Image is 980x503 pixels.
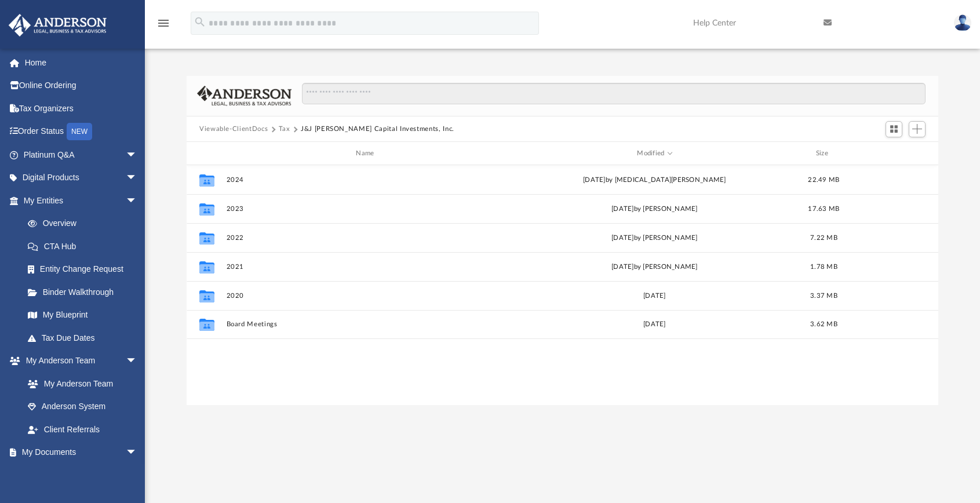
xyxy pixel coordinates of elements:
[16,258,155,281] a: Entity Change Request
[808,177,839,183] span: 22.49 MB
[227,321,509,329] button: Board Meetings
[8,51,155,74] a: Home
[187,165,938,406] div: grid
[126,143,149,167] span: arrow_drop_down
[16,372,143,395] a: My Anderson Team
[513,262,796,272] div: [DATE] by [PERSON_NAME]
[810,235,837,241] span: 7.22 MB
[279,124,290,134] button: Tax
[16,395,149,418] a: Anderson System
[227,234,509,242] button: 2022
[8,349,149,373] a: My Anderson Teamarrow_drop_down
[126,349,149,373] span: arrow_drop_down
[301,124,454,134] button: J&J [PERSON_NAME] Capital Investments, Inc.
[5,14,110,37] img: Anderson Advisors Platinum Portal
[808,206,839,212] span: 17.63 MB
[8,74,155,97] a: Online Ordering
[954,14,971,31] img: User Pic
[192,148,221,159] div: id
[8,143,155,166] a: Platinum Q&Aarrow_drop_down
[909,121,926,137] button: Add
[226,148,508,159] div: Name
[227,205,509,213] button: 2023
[8,97,155,120] a: Tax Organizers
[227,176,509,184] button: 2024
[513,291,796,301] div: [DATE]
[67,123,92,140] div: NEW
[227,263,509,271] button: 2021
[16,280,155,304] a: Binder Walkthrough
[16,326,155,349] a: Tax Due Dates
[227,292,509,300] button: 2020
[8,189,155,212] a: My Entitiesarrow_drop_down
[810,264,837,270] span: 1.78 MB
[156,22,170,30] a: menu
[16,418,149,441] a: Client Referrals
[16,212,155,235] a: Overview
[126,166,149,190] span: arrow_drop_down
[126,189,149,213] span: arrow_drop_down
[513,204,796,214] div: [DATE] by [PERSON_NAME]
[810,321,837,327] span: 3.62 MB
[194,16,206,28] i: search
[852,148,933,159] div: id
[583,177,606,183] span: [DATE]
[8,166,155,189] a: Digital Productsarrow_drop_down
[513,233,796,243] div: [DATE] by [PERSON_NAME]
[886,121,903,137] button: Switch to Grid View
[302,83,926,105] input: Search files and folders
[801,148,847,159] div: Size
[199,124,268,134] button: Viewable-ClientDocs
[513,319,796,330] div: [DATE]
[8,120,155,144] a: Order StatusNEW
[126,441,149,465] span: arrow_drop_down
[810,293,837,299] span: 3.37 MB
[8,441,149,464] a: My Documentsarrow_drop_down
[16,235,155,258] a: CTA Hub
[156,16,170,30] i: menu
[513,148,796,159] div: Modified
[513,175,796,185] div: by [MEDICAL_DATA][PERSON_NAME]
[16,304,149,327] a: My Blueprint
[16,464,143,487] a: Box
